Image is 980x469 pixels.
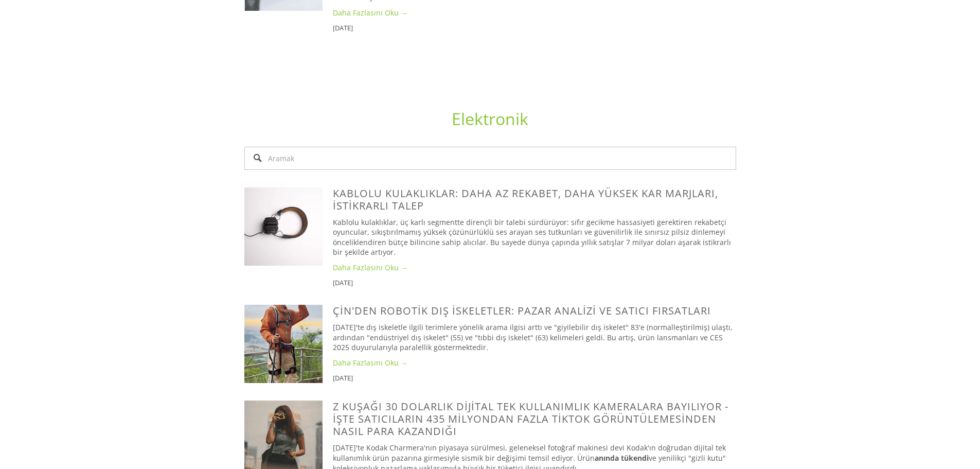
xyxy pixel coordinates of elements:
img: Kablolu Kulaklıklar: Daha Az Rekabet, Daha Yüksek Kar Marjları, İstikrarlı Talep [244,187,323,266]
font: [DATE] [333,23,353,32]
a: Z Kuşağı 30 Dolarlık Dijital Tek Kullanımlık Kameralara Bayılıyor - İşte Satıcıların 435 Milyonda... [333,399,728,438]
font: [DATE]'te dış iskeletle ilgili terimlere yönelik arama ilgisi arttı ve "giyilebilir dış iskelet" ... [333,322,735,352]
font: Kablolu kulaklıklar, üç karlı segmentte dirençli bir talebi sürdürüyor: sıfır gecikme hassasiyeti... [333,217,733,257]
a: Daha Fazlasını Oku → [333,8,736,18]
font: anında tükendi [595,453,649,463]
a: Elektronik [452,108,528,130]
img: Çin'den Robotik Dış İskeletler: Pazar Analizi ve Satıcı Fırsatları [244,305,323,383]
input: Aramak [244,147,736,170]
a: Çin'den Robotik Dış İskeletler: Pazar Analizi ve Satıcı Fırsatları [244,305,333,383]
a: Çin'den Robotik Dış İskeletler: Pazar Analizi ve Satıcı Fırsatları [333,304,711,318]
a: Kablolu Kulaklıklar: Daha Az Rekabet, Daha Yüksek Kar Marjları, İstikrarlı Talep [333,186,718,213]
font: Daha Fazlasını Oku → [333,8,408,18]
a: Daha Fazlasını Oku → [333,358,736,368]
font: Daha Fazlasını Oku → [333,358,408,368]
a: Daha Fazlasını Oku → [333,263,736,273]
a: Kablolu Kulaklıklar: Daha Az Rekabet, Daha Yüksek Kar Marjları, İstikrarlı Talep [244,187,333,266]
font: Daha Fazlasını Oku → [333,263,408,272]
font: [DATE] [333,373,353,383]
font: [DATE] [333,278,353,287]
font: [DATE]'te Kodak Charmera'nın piyasaya sürülmesi, geleneksel fotoğraf makinesi devi Kodak'ın doğru... [333,443,728,463]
